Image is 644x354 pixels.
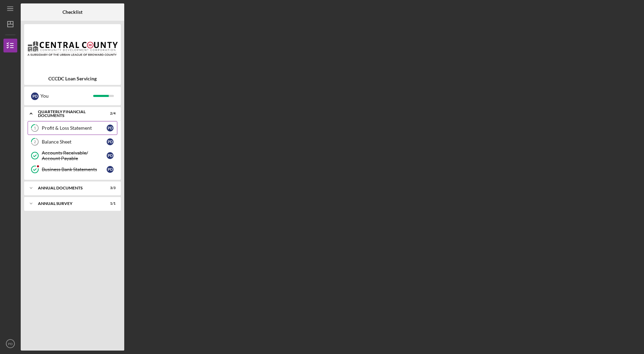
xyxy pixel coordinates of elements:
a: 2Balance SheetPD [28,135,117,149]
div: Annual Documents [38,186,98,190]
div: P D [107,138,114,145]
div: 3 / 3 [103,186,116,190]
tspan: 1 [34,126,36,130]
button: PD [3,337,17,351]
div: Quarterly Financial Documents [38,110,98,118]
b: Checklist [62,9,82,15]
div: P D [107,125,114,131]
div: Profit & Loss Statement [42,125,107,131]
a: Accounts Receivable/ Account PayablePD [28,149,117,163]
tspan: 2 [34,140,36,144]
img: Product logo [24,28,121,69]
div: P D [31,92,39,100]
div: Annual Survey [38,201,98,206]
div: You [40,90,93,102]
div: 1 / 1 [103,201,116,206]
a: Business Bank StatementsPD [28,163,117,176]
b: CCCDC Loan Servicing [48,76,97,81]
div: P D [107,166,114,173]
div: P D [107,152,114,159]
div: 2 / 4 [103,111,116,116]
div: Business Bank Statements [42,167,107,172]
div: Balance Sheet [42,139,107,145]
text: PD [8,342,12,346]
a: 1Profit & Loss StatementPD [28,121,117,135]
div: Accounts Receivable/ Account Payable [42,150,107,161]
